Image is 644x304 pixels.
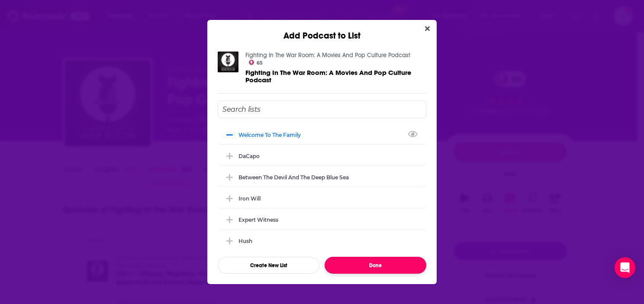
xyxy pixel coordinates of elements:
div: Add Podcast to List [207,20,437,41]
button: Create New List [218,257,319,274]
div: Welcome to the Family [238,132,306,138]
button: Close [422,23,433,34]
div: Open Intercom Messenger [615,257,635,278]
a: 65 [249,60,263,65]
button: View Link [301,136,306,137]
div: Hush [218,231,426,250]
div: Add Podcast To List [218,100,426,274]
div: DaCapo [218,146,426,165]
img: Fighting In The War Room: A Movies And Pop Culture Podcast [218,52,238,72]
button: Done [325,257,426,274]
div: Expert Witness [238,217,278,223]
div: DaCapo [238,153,260,159]
input: Search lists [218,100,426,118]
div: Iron Will [218,189,426,208]
span: Fighting In The War Room: A Movies And Pop Culture Podcast [245,68,411,84]
a: Fighting In The War Room: A Movies And Pop Culture Podcast [245,69,426,84]
div: Between the Devil and the Deep Blue Sea [238,174,349,181]
div: Iron Will [238,195,261,202]
div: Hush [238,238,252,244]
span: 65 [257,61,263,65]
div: Between the Devil and the Deep Blue Sea [218,168,426,187]
a: Fighting In The War Room: A Movies And Pop Culture Podcast [245,52,410,59]
div: Expert Witness [218,210,426,229]
div: Welcome to the Family [218,125,426,144]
